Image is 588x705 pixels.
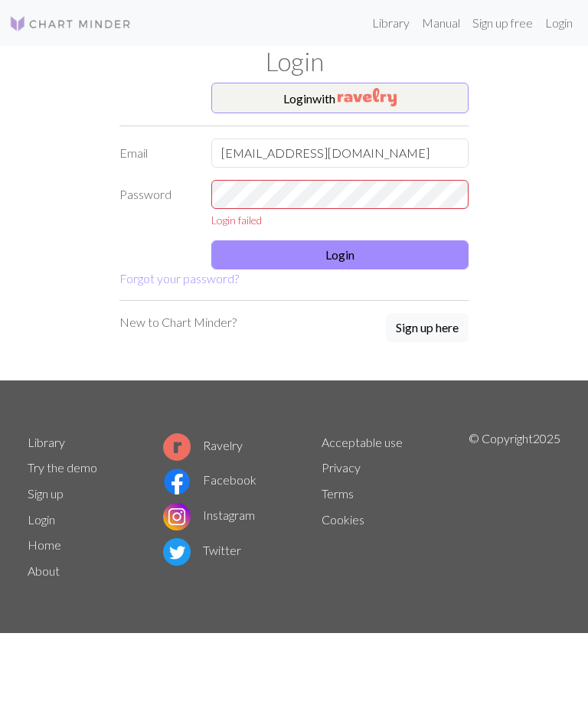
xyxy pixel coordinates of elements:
a: Login [28,512,55,527]
label: Email [110,139,202,168]
p: © Copyright 2025 [469,429,560,584]
a: Ravelry [163,438,243,452]
img: Facebook logo [163,468,191,495]
a: About [28,563,60,578]
div: Login failed [211,212,469,228]
a: Library [28,435,65,449]
button: Loginwith [211,83,469,113]
a: Facebook [163,472,256,487]
a: Forgot your password? [119,271,239,286]
img: Twitter logo [163,538,191,566]
img: Instagram logo [163,503,191,530]
img: Ravelry [338,88,397,106]
a: Try the demo [28,460,97,475]
img: Logo [9,15,132,33]
a: Sign up free [466,8,539,38]
a: Terms [322,486,354,501]
a: Twitter [163,543,241,557]
a: Home [28,537,61,552]
button: Sign up here [386,313,469,342]
a: Sign up [28,486,64,501]
a: Instagram [163,508,255,522]
a: Privacy [322,460,361,475]
a: Sign up here [386,313,469,344]
a: Library [366,8,416,38]
img: Ravelry logo [163,433,191,461]
a: Cookies [322,512,364,527]
label: Password [110,180,202,228]
a: Acceptable use [322,435,403,449]
h1: Login [18,46,570,77]
button: Login [211,240,469,269]
a: Manual [416,8,466,38]
a: Login [539,8,579,38]
p: New to Chart Minder? [119,313,237,331]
